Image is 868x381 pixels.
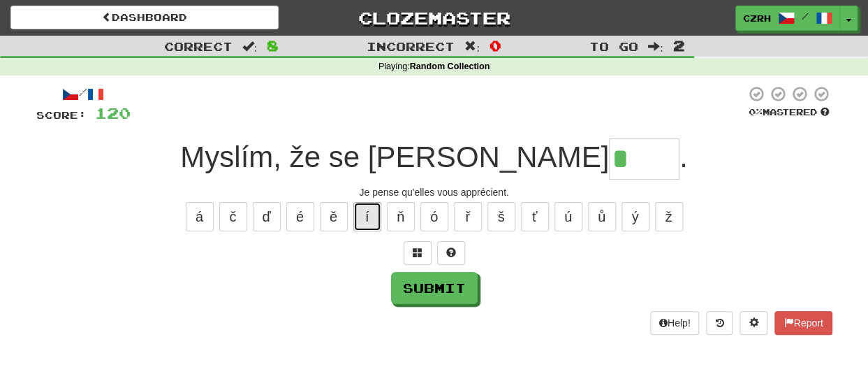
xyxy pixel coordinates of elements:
[648,41,663,52] span: :
[679,141,688,173] span: .
[391,272,478,304] button: Submit
[404,241,432,265] button: Switch sentence to multiple choice alt+p
[802,11,809,21] span: /
[650,311,700,335] button: Help!
[706,311,733,335] button: Round history (alt+y)
[454,202,482,231] button: ř
[253,202,281,231] button: ď
[735,6,840,31] a: czrh /
[437,241,465,265] button: Single letter hint - you only get 1 per sentence and score half the points! alt+h
[267,37,279,54] span: 8
[95,104,131,122] span: 120
[410,62,490,71] strong: Random Collection
[464,41,480,52] span: :
[242,41,258,52] span: :
[487,202,515,231] button: š
[300,6,568,30] a: Clozemaster
[749,106,763,117] span: 0 %
[36,85,131,103] div: /
[320,202,348,231] button: ě
[589,39,638,53] span: To go
[353,202,381,231] button: í
[10,6,279,29] a: Dashboard
[186,202,214,231] button: á
[774,311,832,335] button: Report
[286,202,314,231] button: é
[588,202,616,231] button: ů
[746,106,832,119] div: Mastered
[219,202,247,231] button: č
[420,202,448,231] button: ó
[180,141,609,173] span: Myslím, že se [PERSON_NAME]
[490,37,501,54] span: 0
[36,185,832,199] div: Je pense qu'elles vous apprécient.
[621,202,649,231] button: ý
[554,202,582,231] button: ú
[672,37,684,54] span: 2
[743,12,771,24] span: czrh
[387,202,415,231] button: ň
[521,202,549,231] button: ť
[36,109,87,121] span: Score:
[164,39,233,53] span: Correct
[655,202,683,231] button: ž
[367,39,455,53] span: Incorrect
